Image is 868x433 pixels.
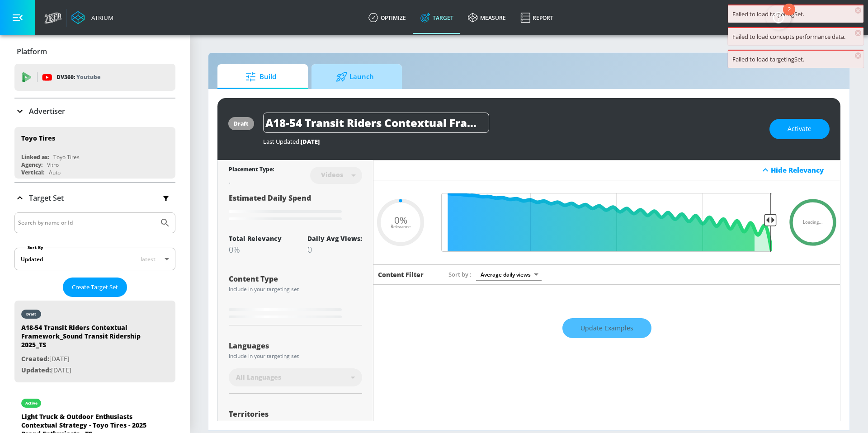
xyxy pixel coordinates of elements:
div: Placement Type: [229,165,274,175]
div: Toyo Tires [53,153,80,161]
p: Target Set [29,193,64,203]
span: × [855,52,861,59]
span: Relevance [391,225,410,229]
div: draftA18-54 Transit Riders Contextual Framework_Sound Transit Ridership 2025_TSCreated:[DATE]Upda... [14,301,175,382]
div: Last Updated: [263,137,760,146]
div: Failed to load targetingSet. [732,55,859,63]
div: Updated [21,255,43,263]
p: Platform [17,47,47,56]
div: Estimated Daily Spend [229,193,362,223]
span: Created: [21,354,49,363]
p: [DATE] [21,365,148,376]
input: Final Threshold [437,193,777,252]
div: Territories [229,410,362,418]
div: 0% [229,244,282,255]
span: Loading... [803,220,823,225]
span: Create Target Set [72,282,118,292]
div: Agency: [21,161,42,169]
div: Hide Relevancy [373,160,840,180]
div: Linked as: [21,153,49,161]
div: Toyo TiresLinked as:Toyo TiresAgency:VitroVertical:Auto [14,127,175,179]
span: latest [141,255,156,263]
a: Target [413,1,461,34]
input: Search by name or Id [18,217,155,229]
span: Launch [321,66,389,88]
div: Average daily views [476,268,542,281]
label: Sort By [26,245,45,250]
span: Estimated Daily Spend [229,193,311,203]
div: 0 [307,244,362,255]
div: Languages [229,342,362,349]
div: draft [234,120,249,127]
a: Atrium [71,11,113,24]
div: Videos [316,171,348,179]
div: Auto [49,169,61,176]
span: Build [226,66,295,88]
div: Vertical: [21,169,44,176]
div: A18-54 Transit Riders Contextual Framework_Sound Transit Ridership 2025_TS [21,323,148,353]
p: Advertiser [29,106,65,116]
div: Failed to load concepts performance data. [732,33,859,41]
button: Create Target Set [63,278,127,297]
span: Updated: [21,366,51,374]
div: Vitro [47,161,59,169]
div: draft [26,312,36,316]
div: Failed to load targetingSet. [732,10,859,18]
div: 2 [788,9,791,21]
span: × [855,30,861,36]
div: Include in your targeting set [229,287,362,292]
div: Atrium [88,14,113,22]
h6: Content Filter [378,270,424,279]
div: All Languages [229,368,362,386]
a: measure [461,1,513,34]
a: Report [513,1,561,34]
div: Platform [14,39,175,64]
div: active [25,401,38,405]
span: Sort by [448,270,472,278]
div: Content Type [229,275,362,282]
button: Open Resource Center, 2 new notifications [766,5,791,30]
div: Hide Relevancy [771,165,835,174]
div: DV360: Youtube [14,64,175,91]
span: Activate [788,123,811,135]
div: Advertiser [14,99,175,124]
p: Youtube [76,72,100,82]
div: Total Relevancy [229,234,282,243]
p: [DATE] [21,353,148,365]
div: Daily Avg Views: [307,234,362,243]
button: Activate [769,119,830,139]
div: Include in your targeting set [229,353,362,359]
div: Target Set [14,183,175,213]
a: optimize [361,1,413,34]
span: [DATE] [301,137,320,146]
div: Toyo Tires [21,134,55,142]
p: DV360: [57,72,100,82]
span: 0% [394,215,407,225]
span: × [855,7,861,14]
span: All Languages [236,373,281,382]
